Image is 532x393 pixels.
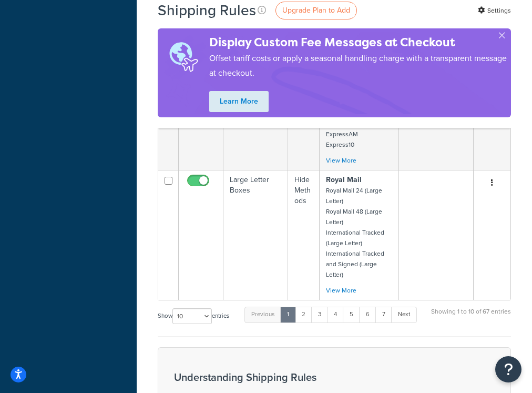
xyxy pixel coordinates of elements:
[244,307,281,323] a: Previous
[288,93,320,170] td: Surcharge
[223,93,288,170] td: Parcelforce £2500 insurance
[495,356,521,382] button: Open Resource Center
[209,34,511,51] h4: Display Custom Fee Messages at Checkout
[326,174,362,185] strong: Royal Mail
[359,307,376,323] a: 6
[158,308,229,324] label: Show entries
[209,51,511,80] p: Offset tariff costs or apply a seasonal handling charge with a transparent message at checkout.
[326,286,356,295] a: View More
[288,170,320,300] td: Hide Methods
[158,35,209,79] img: duties-banner-06bc72dcb5fe05cb3f9472aba00be2ae8eb53ab6f0d8bb03d382ba314ac3c341.png
[209,91,269,112] a: Learn More
[326,186,384,279] small: Royal Mail 24 (Large Letter) Royal Mail 48 (Large Letter) International Tracked (Large Letter) In...
[391,307,417,323] a: Next
[311,307,328,323] a: 3
[326,108,358,149] small: Express48 Express24 ExpressAM Express10
[275,2,357,19] a: Upgrade Plan to Add
[326,156,356,165] a: View More
[282,5,350,16] span: Upgrade Plan to Add
[295,307,312,323] a: 2
[172,308,212,324] select: Showentries
[223,170,288,300] td: Large Letter Boxes
[343,307,360,323] a: 5
[280,307,296,323] a: 1
[327,307,344,323] a: 4
[375,307,392,323] a: 7
[174,371,437,383] h3: Understanding Shipping Rules
[478,3,511,18] a: Settings
[431,306,511,328] div: Showing 1 to 10 of 67 entries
